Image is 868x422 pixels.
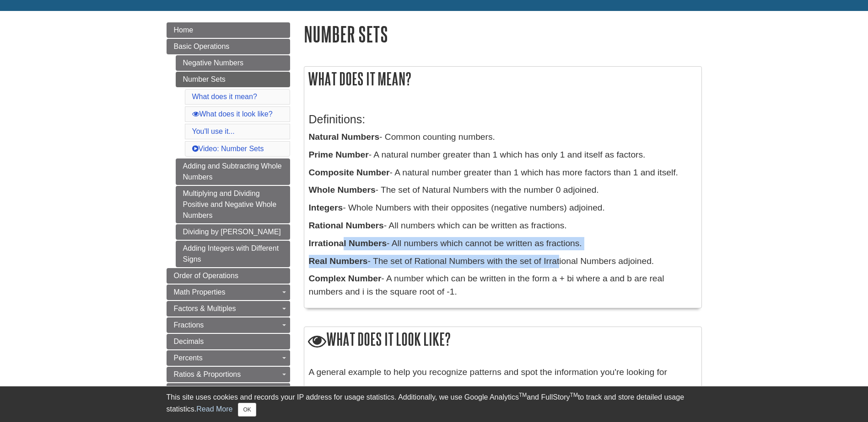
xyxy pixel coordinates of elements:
[167,285,290,300] a: Math Properties
[309,185,376,195] b: Whole Numbers
[309,274,382,283] b: Complex Number
[309,168,390,177] b: Composite Number
[309,131,697,144] p: - Common counting numbers.
[304,67,701,91] h2: What does it mean?
[309,219,697,232] p: - All numbers which can be written as fractions.
[309,255,697,268] p: - The set of Rational Numbers with the set of Irrational Numbers adjoined.
[309,166,697,179] p: - A natural number greater than 1 which has more factors than 1 and itself.
[174,26,194,34] span: Home
[167,334,290,349] a: Decimals
[192,110,273,118] a: What does it look like?
[309,366,697,379] p: A general example to help you recognize patterns and spot the information you're looking for
[192,145,264,153] a: Video: Number Sets
[519,392,527,398] sup: TM
[167,392,702,417] div: This site uses cookies and records your IP address for usage statistics. Additionally, we use Goo...
[176,72,290,87] a: Number Sets
[309,113,697,126] h3: Definitions:
[238,403,256,417] button: Close
[176,158,290,185] a: Adding and Subtracting Whole Numbers
[176,55,290,71] a: Negative Numbers
[309,148,697,162] p: - A natural number greater than 1 which has only 1 and itself as factors.
[174,288,226,296] span: Math Properties
[167,22,290,38] a: Home
[174,370,241,378] span: Ratios & Proportions
[174,42,230,50] span: Basic Operations
[174,272,238,280] span: Order of Operations
[176,224,290,240] a: Dividing by [PERSON_NAME]
[309,256,368,266] b: Real Numbers
[167,350,290,366] a: Percents
[309,221,384,230] b: Rational Numbers
[309,384,697,404] caption: A list of types of numbers and examples.
[570,392,578,398] sup: TM
[167,39,290,54] a: Basic Operations
[196,405,232,413] a: Read More
[309,238,387,248] b: Irrational Numbers
[304,327,701,353] h2: What does it look like?
[167,383,290,399] a: Exponents
[309,132,380,142] b: Natural Numbers
[174,354,203,362] span: Percents
[309,201,697,215] p: - Whole Numbers with their opposites (negative numbers) adjoined.
[304,22,702,46] h1: Number Sets
[167,317,290,333] a: Fractions
[167,268,290,284] a: Order of Operations
[192,127,235,135] a: You'll use it...
[192,93,257,100] a: What does it mean?
[174,321,204,329] span: Fractions
[309,272,697,299] p: - A number which can be written in the form a + bi where a and b are real numbers and i is the sq...
[176,241,290,267] a: Adding Integers with Different Signs
[309,203,343,212] b: Integers
[176,186,290,223] a: Multiplying and Dividing Positive and Negative Whole Numbers
[309,184,697,197] p: - The set of Natural Numbers with the number 0 adjoined.
[167,367,290,382] a: Ratios & Proportions
[174,305,236,312] span: Factors & Multiples
[309,237,697,250] p: - All numbers which cannot be written as fractions.
[174,338,204,345] span: Decimals
[167,301,290,316] a: Factors & Multiples
[309,150,369,159] b: Prime Number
